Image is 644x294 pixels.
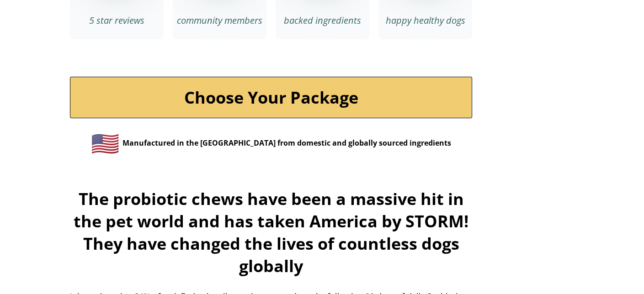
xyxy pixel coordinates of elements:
[89,14,144,26] span: 5 star reviews
[284,14,361,26] span: backed ingredients
[70,77,472,118] a: Choose Your Package
[122,138,451,148] span: Manufactured in the [GEOGRAPHIC_DATA] from domestic and globally sourced ingredients
[91,127,119,158] span: 🇺🇸
[177,14,262,26] span: community members
[386,14,465,26] span: happy healthy dogs
[70,188,472,277] h2: The probiotic chews have been a massive hit in the pet world and has taken America by STORM! They...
